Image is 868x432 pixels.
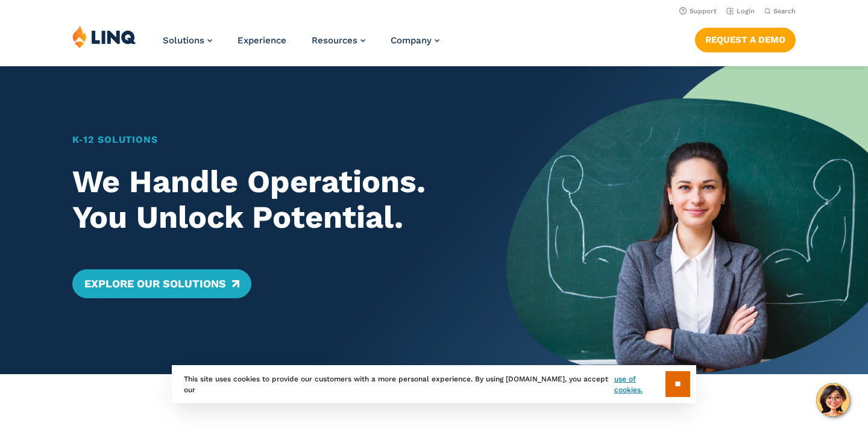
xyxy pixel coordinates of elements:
a: Resources [312,35,365,46]
nav: Primary Navigation [163,25,439,65]
span: Search [773,7,796,15]
span: Company [391,35,432,46]
a: Company [391,35,439,46]
h1: K‑12 Solutions [72,133,471,147]
a: Solutions [163,35,212,46]
a: use of cookies. [614,374,665,395]
button: Open Search Bar [764,7,796,16]
span: Resources [312,35,357,46]
h2: We Handle Operations. You Unlock Potential. [72,164,471,236]
img: Home Banner [506,66,868,374]
a: Explore Our Solutions [72,269,251,298]
div: This site uses cookies to provide our customers with a more personal experience. By using [DOMAIN... [172,365,696,403]
img: LINQ | K‑12 Software [72,25,136,48]
a: Request a Demo [695,28,796,52]
button: Hello, have a question? Let’s chat. [816,383,850,417]
a: Support [679,7,717,15]
span: Solutions [163,35,204,46]
a: Login [726,7,755,15]
a: Experience [237,35,286,46]
nav: Button Navigation [695,25,796,52]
